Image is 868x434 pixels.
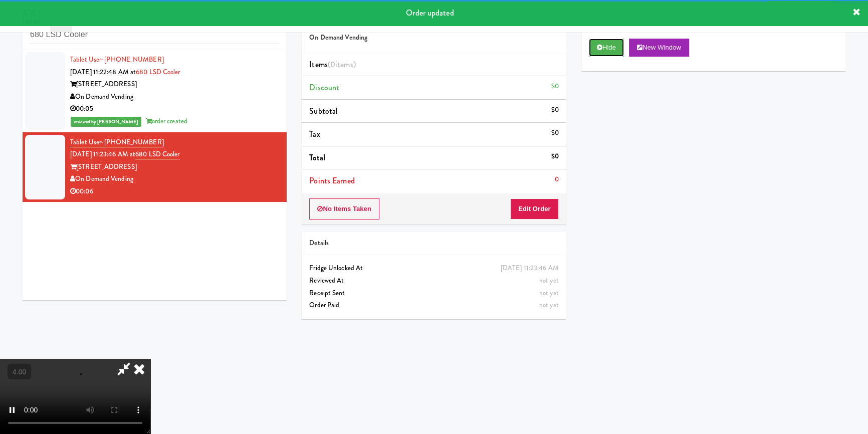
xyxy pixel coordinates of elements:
div: [DATE] 11:23:46 AM [501,262,559,275]
div: $0 [551,104,558,116]
h5: On Demand Vending [309,34,558,42]
span: (0 ) [328,59,356,70]
span: reviewed by [PERSON_NAME] [71,117,141,127]
button: Hide [589,39,624,57]
div: $0 [551,127,558,139]
div: $0 [551,150,558,163]
div: Receipt Sent [309,287,558,300]
span: order created [146,116,187,126]
a: 680 LSD Cooler [136,67,180,77]
span: not yet [539,276,559,285]
span: Discount [309,82,339,93]
li: Tablet User· [PHONE_NUMBER][DATE] 11:23:46 AM at680 LSD Cooler[STREET_ADDRESS]On Demand Vending00:06 [23,132,287,202]
a: Tablet User· [PHONE_NUMBER] [70,137,164,147]
ng-pluralize: items [335,59,353,70]
span: Subtotal [309,105,338,117]
div: $0 [551,80,558,93]
div: [STREET_ADDRESS] [70,78,279,91]
span: Order updated [406,7,454,19]
span: not yet [539,300,559,310]
span: · [PHONE_NUMBER] [101,137,164,147]
div: Order Paid [309,299,558,312]
div: 0 [555,173,559,186]
a: Tablet User· [PHONE_NUMBER] [70,55,164,64]
span: Total [309,152,325,163]
span: Tax [309,128,320,140]
button: New Window [629,39,689,57]
span: [DATE] 11:23:46 AM at [70,149,135,159]
a: 680 LSD Cooler [135,149,179,159]
div: Reviewed At [309,275,558,287]
button: No Items Taken [309,198,379,220]
div: 00:05 [70,103,279,115]
div: On Demand Vending [70,91,279,103]
span: [DATE] 11:22:48 AM at [70,67,136,77]
span: Items [309,59,355,70]
li: Tablet User· [PHONE_NUMBER][DATE] 11:22:48 AM at680 LSD Cooler[STREET_ADDRESS]On Demand Vending00... [23,50,287,132]
input: Search vision orders [30,26,279,44]
span: · [PHONE_NUMBER] [101,55,164,64]
div: [STREET_ADDRESS] [70,161,279,173]
button: Edit Order [510,198,559,220]
span: Points Earned [309,175,354,186]
div: 00:06 [70,185,279,198]
div: On Demand Vending [70,173,279,185]
span: not yet [539,288,559,298]
div: Fridge Unlocked At [309,262,558,275]
div: Details [309,237,558,250]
